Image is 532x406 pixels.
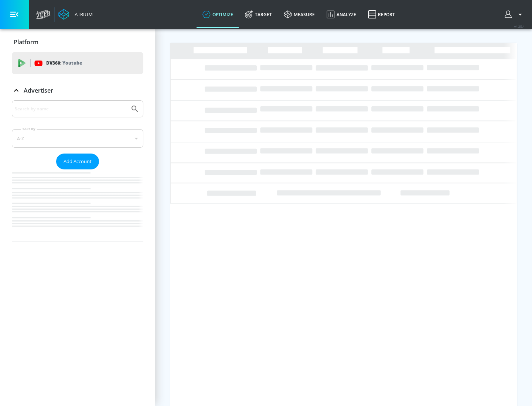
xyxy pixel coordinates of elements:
[239,1,278,28] a: Target
[21,127,37,131] label: Sort By
[72,11,93,18] div: Atrium
[56,154,99,169] button: Add Account
[12,169,143,241] nav: list of Advertiser
[24,86,53,94] p: Advertiser
[278,1,321,28] a: measure
[12,52,143,74] div: DV360: Youtube
[12,129,143,148] div: A-Z
[46,59,82,67] p: DV360:
[14,38,38,46] p: Platform
[12,32,143,52] div: Platform
[12,100,143,241] div: Advertiser
[62,59,82,67] p: Youtube
[64,157,92,166] span: Add Account
[362,1,401,28] a: Report
[321,1,362,28] a: Analyze
[514,24,525,28] span: v 4.25.4
[12,80,143,101] div: Advertiser
[15,104,127,114] input: Search by name
[58,9,93,20] a: Atrium
[197,1,239,28] a: optimize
